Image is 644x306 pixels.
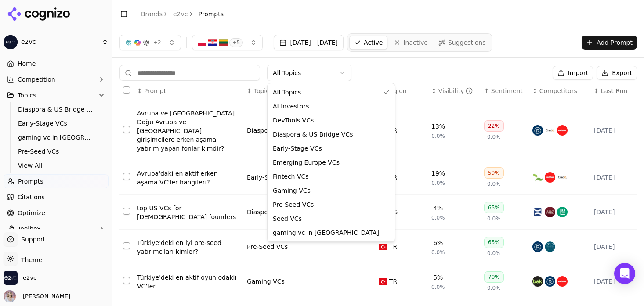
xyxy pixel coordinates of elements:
span: Fintech VCs [273,172,309,181]
span: gaming vc in [GEOGRAPHIC_DATA] [273,228,379,237]
span: Seed VCs [273,214,302,223]
span: Early-Stage VCs [273,144,322,153]
span: Diaspora & US Bridge VCs [273,130,353,139]
span: Emerging Europe VCs [273,158,340,167]
span: AI Investors [273,102,309,111]
span: Pre-Seed VCs [273,200,314,209]
span: All Topics [273,88,301,97]
span: DevTools VCs [273,116,314,125]
span: Gaming VCs [273,186,311,195]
